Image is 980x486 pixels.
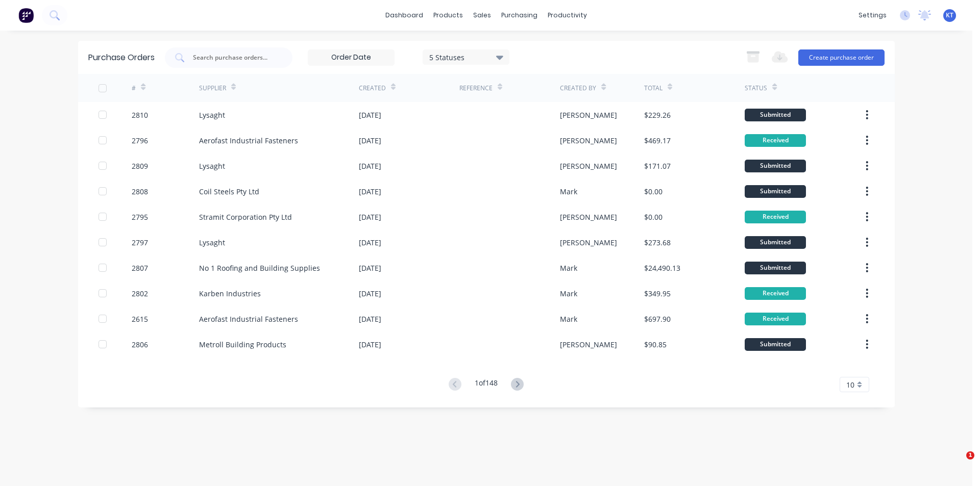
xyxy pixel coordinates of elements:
[644,314,671,324] div: $697.90
[428,8,468,23] div: products
[459,84,493,93] div: Reference
[132,263,148,273] div: 2807
[199,288,261,299] div: Karben Industries
[853,8,892,23] div: settings
[496,8,543,23] div: purchasing
[560,135,617,146] div: [PERSON_NAME]
[359,212,381,222] div: [DATE]
[132,84,136,93] div: #
[359,263,381,273] div: [DATE]
[560,263,577,273] div: Mark
[745,313,806,325] div: Received
[644,339,667,350] div: $90.85
[18,8,34,23] img: Factory
[199,161,225,171] div: Lysaght
[199,237,225,248] div: Lysaght
[132,288,148,299] div: 2802
[644,263,680,273] div: $24,490.13
[745,338,806,351] div: Submitted
[560,84,596,93] div: Created By
[945,451,970,476] iframe: Intercom live chat
[644,161,671,171] div: $171.07
[380,8,428,23] a: dashboard
[359,135,381,146] div: [DATE]
[468,8,496,23] div: sales
[308,50,394,65] input: Order Date
[359,110,381,120] div: [DATE]
[88,52,155,64] div: Purchase Orders
[199,186,259,197] div: Coil Steels Pty Ltd
[199,212,292,222] div: Stramit Corporation Pty Ltd
[359,186,381,197] div: [DATE]
[560,186,577,197] div: Mark
[644,186,663,197] div: $0.00
[132,110,148,120] div: 2810
[745,134,806,147] div: Received
[192,53,277,63] input: Search purchase orders...
[745,287,806,300] div: Received
[745,262,806,274] div: Submitted
[359,314,381,324] div: [DATE]
[745,109,806,121] div: Submitted
[132,186,148,197] div: 2808
[644,135,671,146] div: $469.17
[644,288,671,299] div: $349.95
[199,339,286,350] div: Metroll Building Products
[543,8,592,23] div: productivity
[199,263,320,273] div: No 1 Roofing and Building Supplies
[745,160,806,172] div: Submitted
[132,135,148,146] div: 2796
[359,288,381,299] div: [DATE]
[560,161,617,171] div: [PERSON_NAME]
[745,211,806,223] div: Received
[560,110,617,120] div: [PERSON_NAME]
[132,339,148,350] div: 2806
[199,84,226,93] div: Supplier
[132,237,148,248] div: 2797
[798,49,885,66] button: Create purchase order
[966,451,974,459] span: 1
[644,84,663,93] div: Total
[560,314,577,324] div: Mark
[199,110,225,120] div: Lysaght
[745,84,767,93] div: Status
[199,135,298,146] div: Aerofast Industrial Fasteners
[199,314,298,324] div: Aerofast Industrial Fasteners
[644,212,663,222] div: $0.00
[475,377,498,392] div: 1 of 148
[745,236,806,249] div: Submitted
[946,11,953,20] span: KT
[560,237,617,248] div: [PERSON_NAME]
[560,212,617,222] div: [PERSON_NAME]
[560,339,617,350] div: [PERSON_NAME]
[132,212,148,222] div: 2795
[132,161,148,171] div: 2809
[846,379,854,390] span: 10
[644,110,671,120] div: $229.26
[359,84,386,93] div: Created
[429,52,502,62] div: 5 Statuses
[359,339,381,350] div: [DATE]
[359,161,381,171] div: [DATE]
[745,185,806,198] div: Submitted
[560,288,577,299] div: Mark
[644,237,671,248] div: $273.68
[359,237,381,248] div: [DATE]
[132,314,148,324] div: 2615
